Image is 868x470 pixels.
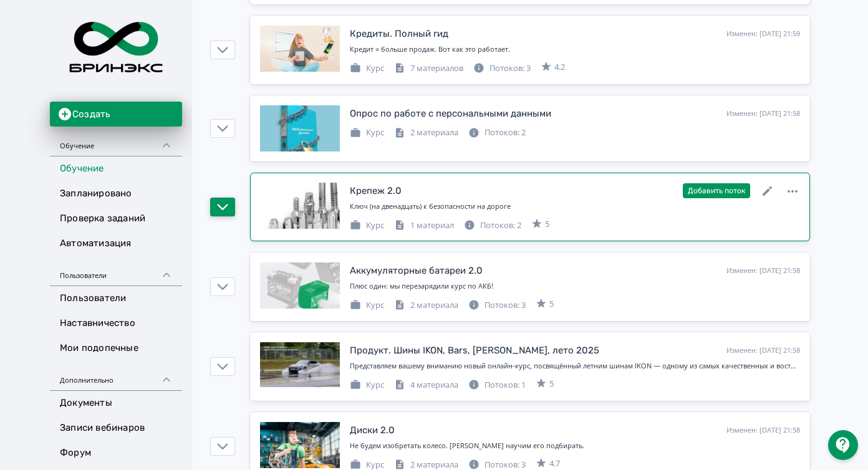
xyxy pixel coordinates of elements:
[350,184,402,198] div: Крепеж 2.0
[350,264,483,278] div: Аккумуляторные батареи 2.0
[350,127,384,139] div: Курс
[726,266,800,276] div: Изменен: [DATE] 21:58
[726,345,800,356] div: Изменен: [DATE] 21:58
[50,256,182,286] div: Пользователи
[468,379,526,391] div: Потоков: 1
[394,299,458,312] div: 2 материала
[350,361,800,372] div: Представляем вашему вниманию новый онлайн-курс, посвящённый летним шинам IKON — одному из самых к...
[350,44,800,55] div: Кредит = больше продаж. Вот как это работает.
[350,62,384,75] div: Курс
[60,7,172,87] img: https://files.teachbase.ru/system/account/52438/logo/medium-8cc39d3de9861fc31387165adde7979b.png
[683,183,750,198] button: Добавить поток
[350,343,599,358] div: Продукт. Шины IKON, Bars, Attar, лето 2025
[464,219,521,232] div: Потоков: 2
[394,127,458,139] div: 2 материала
[350,299,384,312] div: Курс
[726,29,800,39] div: Изменен: [DATE] 21:59
[50,441,182,466] a: Форум
[50,361,182,391] div: Дополнительно
[350,379,384,391] div: Курс
[50,286,182,311] a: Пользователи
[50,127,182,156] div: Обучение
[468,299,526,312] div: Потоков: 3
[394,379,458,391] div: 4 материала
[50,336,182,361] a: Мои подопечные
[549,298,554,310] span: 5
[726,108,800,119] div: Изменен: [DATE] 21:58
[473,62,531,75] div: Потоков: 3
[394,219,454,232] div: 1 материал
[549,378,554,390] span: 5
[549,458,560,470] span: 4.7
[50,311,182,336] a: Наставничество
[350,201,800,212] div: Ключ (на двенадцать) к безопасности на дороге
[50,206,182,231] a: Проверка заданий
[726,425,800,436] div: Изменен: [DATE] 21:58
[468,127,526,139] div: Потоков: 2
[50,416,182,441] a: Записи вебинаров
[554,61,565,74] span: 4.2
[350,27,448,41] div: Кредиты. Полный гид
[350,219,384,232] div: Курс
[50,102,182,127] button: Создать
[350,107,551,121] div: Опрос по работе с персональными данными
[350,281,800,292] div: Плюс один: мы перезарядили курс по АКБ!
[50,391,182,416] a: Документы
[545,218,549,231] span: 5
[394,62,463,75] div: 7 материалов
[50,231,182,256] a: Автоматизация
[50,181,182,206] a: Запланировано
[50,156,182,181] a: Обучение
[350,441,800,451] div: Не будем изобретать колесо. Лучше научим его подбирать.
[350,423,395,438] div: Диски 2.0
